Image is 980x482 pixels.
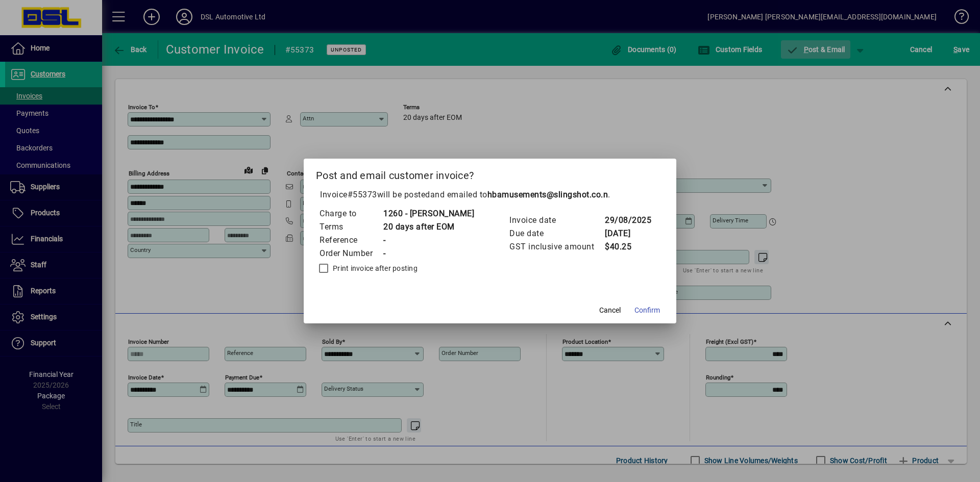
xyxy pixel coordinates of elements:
[509,227,604,240] td: Due date
[319,234,383,247] td: Reference
[304,159,676,188] h2: Post and email customer invoice?
[316,189,664,201] p: Invoice will be posted .
[634,305,660,316] span: Confirm
[383,234,474,247] td: -
[604,227,651,240] td: [DATE]
[319,220,383,234] td: Terms
[594,301,626,319] button: Cancel
[383,220,474,234] td: 20 days after EOM
[430,190,608,199] span: and emailed to
[630,301,664,319] button: Confirm
[599,305,621,316] span: Cancel
[509,214,604,227] td: Invoice date
[604,240,651,253] td: $40.25
[383,247,474,260] td: -
[331,263,418,273] label: Print invoice after posting
[319,247,383,260] td: Order Number
[509,240,604,253] td: GST inclusive amount
[604,214,651,227] td: 29/08/2025
[319,207,383,220] td: Charge to
[487,190,608,199] b: hbamusements@slingshot.co.n
[383,207,474,220] td: 1260 - [PERSON_NAME]
[348,190,377,199] span: #55373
